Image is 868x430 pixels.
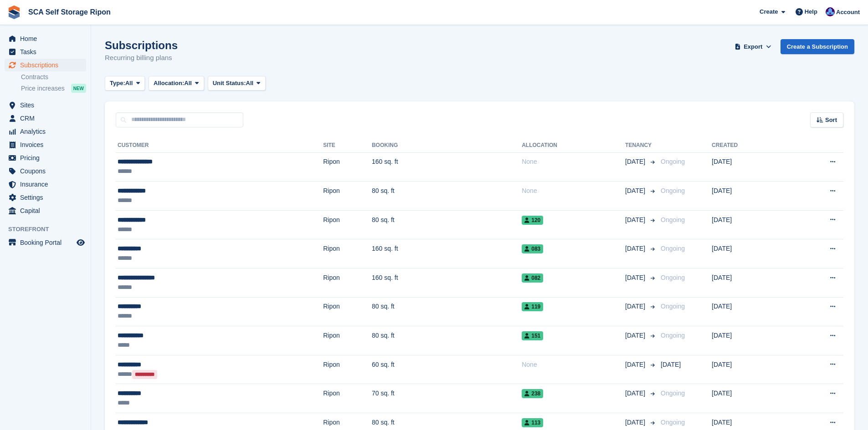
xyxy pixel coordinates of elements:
[154,79,184,88] span: Allocation:
[372,152,522,182] td: 160 sq. ft
[323,138,372,153] th: Site
[372,384,522,413] td: 70 sq. ft
[661,245,685,252] span: Ongoing
[7,5,21,19] img: stora-icon-8386f47178a22dfd0bd8f6a31ec36ba5ce8667c1dd55bd0f319d3a0aa187defe.svg
[625,186,647,196] span: [DATE]
[625,360,647,369] span: [DATE]
[661,419,685,426] span: Ongoing
[712,355,788,384] td: [DATE]
[20,152,75,164] span: Pricing
[522,138,625,153] th: Allocation
[712,138,788,153] th: Created
[661,274,685,281] span: Ongoing
[625,331,647,340] span: [DATE]
[712,210,788,239] td: [DATE]
[712,268,788,298] td: [DATE]
[625,389,647,398] span: [DATE]
[323,384,372,413] td: Ripon
[372,326,522,355] td: 80 sq. ft
[522,389,543,398] span: 238
[805,7,817,16] span: Help
[184,79,192,88] span: All
[21,73,86,81] a: Contracts
[323,210,372,239] td: Ripon
[825,116,837,125] span: Sort
[5,59,86,71] a: menu
[110,79,125,88] span: Type:
[712,326,788,355] td: [DATE]
[246,79,254,88] span: All
[625,215,647,225] span: [DATE]
[213,79,246,88] span: Unit Status:
[522,157,625,167] div: None
[125,79,133,88] span: All
[522,186,625,196] div: None
[522,418,543,427] span: 113
[5,165,86,177] a: menu
[522,244,543,253] span: 083
[372,138,522,153] th: Booking
[20,236,75,249] span: Booking Portal
[20,125,75,138] span: Analytics
[372,297,522,326] td: 80 sq. ft
[21,83,86,93] a: Price increases NEW
[5,236,86,249] a: menu
[323,326,372,355] td: Ripon
[625,138,657,153] th: Tenancy
[20,99,75,111] span: Sites
[323,268,372,298] td: Ripon
[712,297,788,326] td: [DATE]
[149,76,204,91] button: Allocation: All
[712,239,788,268] td: [DATE]
[323,355,372,384] td: Ripon
[5,204,86,217] a: menu
[105,76,145,91] button: Type: All
[522,331,543,340] span: 151
[105,39,178,51] h1: Subscriptions
[372,182,522,211] td: 80 sq. ft
[522,302,543,311] span: 119
[20,32,75,45] span: Home
[5,178,86,191] a: menu
[21,84,65,93] span: Price increases
[661,303,685,310] span: Ongoing
[20,138,75,151] span: Invoices
[5,125,86,138] a: menu
[323,239,372,268] td: Ripon
[372,239,522,268] td: 160 sq. ft
[744,42,762,51] span: Export
[323,297,372,326] td: Ripon
[661,361,681,368] span: [DATE]
[75,237,86,248] a: Preview store
[781,39,854,54] a: Create a Subscription
[712,182,788,211] td: [DATE]
[661,390,685,397] span: Ongoing
[712,152,788,182] td: [DATE]
[208,76,266,91] button: Unit Status: All
[5,46,86,58] a: menu
[733,39,773,54] button: Export
[372,355,522,384] td: 60 sq. ft
[625,244,647,253] span: [DATE]
[5,32,86,45] a: menu
[20,46,75,58] span: Tasks
[836,8,860,17] span: Account
[625,157,647,167] span: [DATE]
[661,187,685,194] span: Ongoing
[8,225,91,234] span: Storefront
[20,165,75,177] span: Coupons
[20,112,75,125] span: CRM
[661,216,685,223] span: Ongoing
[71,84,86,93] div: NEW
[323,182,372,211] td: Ripon
[712,384,788,413] td: [DATE]
[5,191,86,204] a: menu
[760,7,778,16] span: Create
[625,302,647,311] span: [DATE]
[20,178,75,191] span: Insurance
[372,268,522,298] td: 160 sq. ft
[5,152,86,164] a: menu
[20,204,75,217] span: Capital
[372,210,522,239] td: 80 sq. ft
[5,112,86,125] a: menu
